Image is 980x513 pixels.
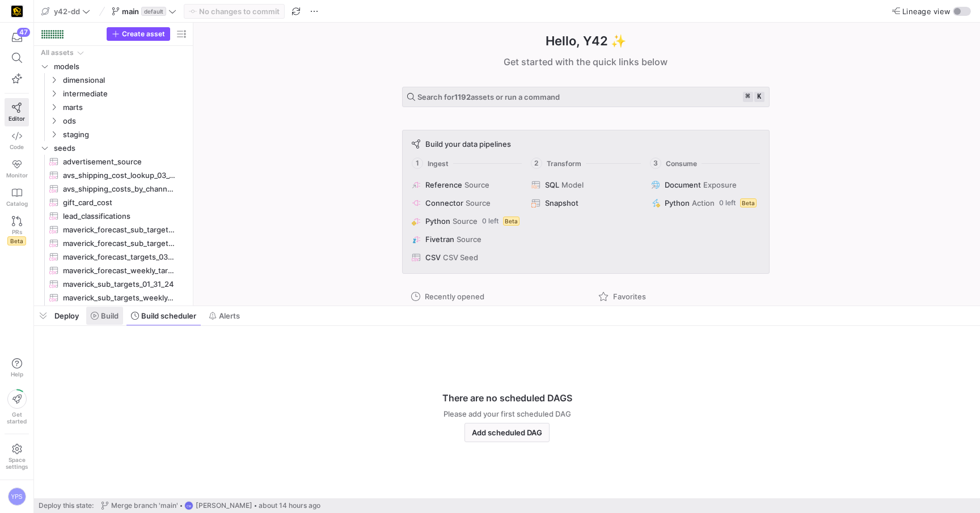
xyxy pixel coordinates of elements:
[122,7,139,16] span: main
[665,180,701,189] span: Document
[39,155,188,168] a: advertisement_source​​​​​​
[442,391,572,405] h3: There are no scheduled DAGS
[5,27,29,48] button: 47
[472,428,542,437] span: Add scheduled DAG
[409,232,522,246] button: FivetranSource
[6,172,28,179] span: Monitor
[409,251,522,264] button: CSVCSV Seed
[39,209,188,223] div: Press SPACE to select this row.
[63,87,187,100] span: intermediate
[63,237,175,250] span: maverick_forecast_sub_targets_weekly_03_25_24​​​​​​
[39,155,188,168] div: Press SPACE to select this row.
[425,217,450,226] span: Python
[11,6,23,17] img: https://storage.googleapis.com/y42-prod-data-exchange/images/uAsz27BndGEK0hZWDFeOjoxA7jCwgK9jE472...
[63,128,187,141] span: staging
[402,87,770,107] button: Search for1192assets or run a command⌘k
[5,211,29,250] a: PRsBeta
[63,169,175,182] span: avs_shipping_cost_lookup_03_15_24​​​​​​
[39,182,188,196] div: Press SPACE to select this row.
[12,228,22,235] span: PRs
[63,196,175,209] span: gift_card_cost​​​​​​
[39,196,188,209] div: Press SPACE to select this row.
[546,32,626,50] h1: Hello, Y42 ✨
[453,217,478,226] span: Source
[7,411,27,425] span: Get started
[719,199,736,207] span: 0 left
[665,198,690,207] span: Python
[54,311,79,320] span: Deploy
[454,92,471,101] strong: 1192
[219,311,240,320] span: Alerts
[5,2,29,21] a: https://storage.googleapis.com/y42-prod-data-exchange/images/uAsz27BndGEK0hZWDFeOjoxA7jCwgK9jE472...
[39,128,188,141] div: Press SPACE to select this row.
[409,178,522,192] button: ReferenceSource
[63,210,175,223] span: lead_classifications​​​​​​
[466,198,491,207] span: Source
[409,196,522,210] button: ConnectorSource
[39,196,188,209] a: gift_card_cost​​​​​​
[39,209,188,223] a: lead_classifications​​​​​​
[545,180,559,189] span: SQL
[6,200,28,207] span: Catalog
[39,168,188,182] div: Press SPACE to select this row.
[39,46,188,60] div: Press SPACE to select this row.
[63,251,175,264] span: maverick_forecast_targets_03_25_24​​​​​​
[39,168,188,182] a: avs_shipping_cost_lookup_03_15_24​​​​​​
[141,7,166,16] span: default
[692,198,715,207] span: Action
[529,178,642,192] button: SQLModel
[425,292,484,301] span: Recently opened
[5,485,29,508] button: YPS
[754,92,764,102] kbd: k
[39,223,188,236] a: maverick_forecast_sub_targets_03_25_24​​​​​​
[503,217,519,226] span: Beta
[529,196,642,210] button: Snapshot
[109,4,179,19] button: maindefault
[204,306,245,325] button: Alerts
[5,385,29,429] button: Getstarted
[39,502,94,510] span: Deploy this state:
[417,92,560,101] span: Search for assets or run a command
[5,126,29,155] a: Code
[111,502,178,510] span: Merge branch 'main'
[41,49,74,57] div: All assets
[39,250,188,264] div: Press SPACE to select this row.
[39,73,188,87] div: Press SPACE to select this row.
[5,98,29,126] a: Editor
[425,180,462,189] span: Reference
[425,139,511,149] span: Build your data pipelines
[545,198,578,207] span: Snapshot
[740,198,757,207] span: Beta
[39,236,188,250] div: Press SPACE to select this row.
[63,264,175,277] span: maverick_forecast_weekly_targets_03_25_24​​​​​​
[39,141,188,155] div: Press SPACE to select this row.
[63,278,175,291] span: maverick_sub_targets_01_31_24​​​​​​
[63,291,175,304] span: maverick_sub_targets_weekly_01_31_24​​​​​​
[425,253,441,262] span: CSV
[63,101,187,114] span: marts
[39,100,188,114] div: Press SPACE to select this row.
[39,250,188,264] a: maverick_forecast_targets_03_25_24​​​​​​
[649,196,762,210] button: PythonAction0 leftBeta
[5,353,29,383] button: Help
[743,92,753,102] kbd: ⌘
[39,114,188,128] div: Press SPACE to select this row.
[39,264,188,277] a: maverick_forecast_weekly_targets_03_25_24​​​​​​
[703,180,737,189] span: Exposure
[196,502,252,510] span: [PERSON_NAME]
[902,7,951,16] span: Lineage view
[107,27,170,41] button: Create asset
[464,423,550,442] button: Add scheduled DAG
[10,371,24,378] span: Help
[443,253,478,262] span: CSV Seed
[63,74,187,87] span: dimensional
[54,142,187,155] span: seeds
[457,235,481,244] span: Source
[6,456,28,470] span: Space settings
[8,487,26,506] div: YPS
[54,60,187,73] span: models
[184,501,193,510] div: CM
[101,311,119,320] span: Build
[259,502,320,510] span: about 14 hours ago
[5,183,29,211] a: Catalog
